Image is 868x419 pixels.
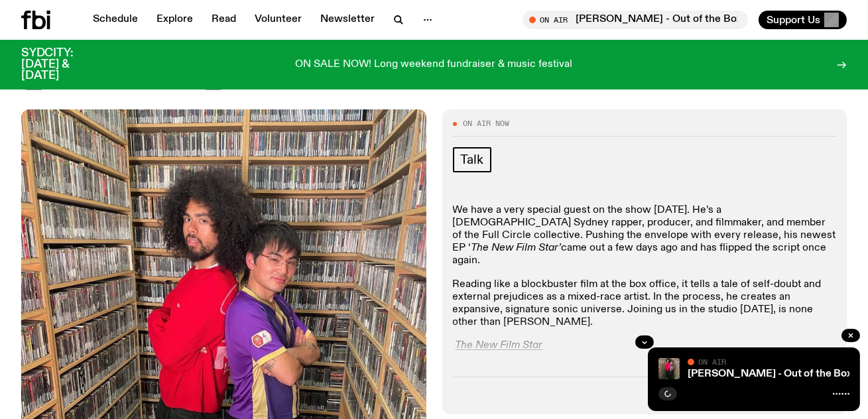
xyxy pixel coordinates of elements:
[658,358,680,379] img: Matt Do & Zion Garcia
[247,11,310,29] a: Volunteer
[698,357,726,366] span: On Air
[453,204,837,268] p: We have a very special guest on the show [DATE]. He’s a [DEMOGRAPHIC_DATA] Sydney rapper, produce...
[471,243,562,253] em: The New Film Star’
[767,14,820,26] span: Support Us
[523,11,748,29] button: On Air[PERSON_NAME] - Out of the Box
[461,152,483,167] span: Talk
[85,11,146,29] a: Schedule
[453,278,837,329] p: Reading like a blockbuster film at the box office, it tells a tale of self-doubt and external pre...
[21,34,224,93] span: [DATE]
[464,120,510,127] span: On Air Now
[21,48,106,82] h3: SYDCITY: [DATE] & [DATE]
[688,369,852,379] a: [PERSON_NAME] - Out of the Box
[149,11,201,29] a: Explore
[204,11,244,29] a: Read
[296,59,573,71] p: ON SALE NOW! Long weekend fundraiser & music festival
[453,147,491,172] a: Talk
[312,11,383,29] a: Newsletter
[759,11,847,29] button: Support Us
